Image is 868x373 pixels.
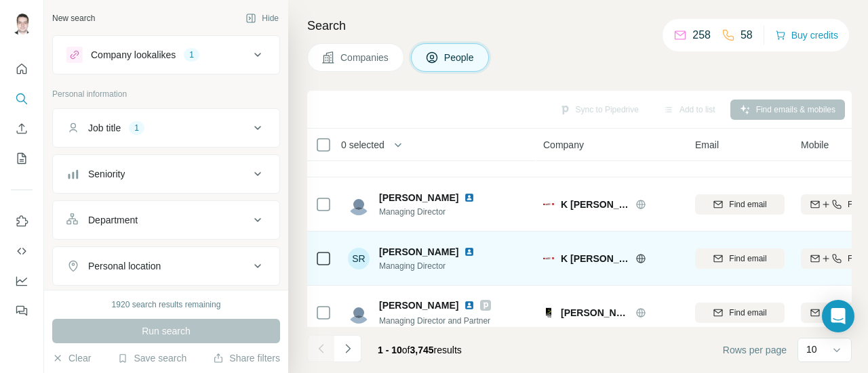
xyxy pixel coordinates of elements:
[543,257,554,259] img: Logo of K Raheja Realty
[561,198,629,211] span: K [PERSON_NAME] Realty
[52,88,280,100] p: Personal information
[692,27,711,43] p: 258
[88,213,138,227] div: Department
[341,138,384,152] span: 0 selected
[307,16,852,35] h4: Search
[543,203,554,205] img: Logo of K Raheja Realty
[184,49,199,61] div: 1
[88,259,161,273] div: Personal location
[444,51,475,64] span: People
[379,299,458,312] span: [PERSON_NAME]
[464,300,475,311] img: LinkedIn logo
[379,245,458,259] span: [PERSON_NAME]
[117,351,186,365] button: Save search
[695,303,785,323] button: Find email
[806,343,817,356] p: 10
[340,51,390,64] span: Companies
[729,198,766,211] span: Find email
[53,250,279,282] button: Personal location
[464,192,475,203] img: LinkedIn logo
[822,300,854,332] div: Open Intercom Messenger
[11,269,33,293] button: Dashboard
[53,112,279,144] button: Job title1
[11,239,33,263] button: Use Surfe API
[11,87,33,111] button: Search
[379,206,491,218] span: Managing Director
[378,345,462,355] span: results
[88,121,121,135] div: Job title
[11,57,33,81] button: Quick start
[11,14,33,35] img: Avatar
[348,302,370,324] img: Avatar
[213,351,280,365] button: Share filters
[464,246,475,257] img: LinkedIn logo
[561,252,629,265] span: K [PERSON_NAME] Realty
[723,343,787,357] span: Rows per page
[53,204,279,236] button: Department
[88,167,125,181] div: Seniority
[379,191,458,204] span: [PERSON_NAME]
[11,299,33,323] button: Feedback
[53,39,279,71] button: Company lookalikes1
[334,335,361,362] button: Navigate to next page
[543,138,584,152] span: Company
[379,316,490,326] span: Managing Director and Partner
[112,299,221,311] div: 1920 search results remaining
[91,48,176,62] div: Company lookalikes
[11,146,33,171] button: My lists
[236,8,288,28] button: Hide
[695,248,785,269] button: Find email
[129,122,144,134] div: 1
[410,345,434,355] span: 3,745
[775,26,838,45] button: Buy credits
[11,116,33,141] button: Enrich CSV
[378,345,402,355] span: 1 - 10
[741,27,753,43] p: 58
[379,260,491,272] span: Managing Director
[348,248,370,269] div: SR
[695,138,719,152] span: Email
[348,194,370,215] img: Avatar
[801,138,829,152] span: Mobile
[53,158,279,190] button: Seniority
[52,12,95,24] div: New search
[543,307,554,318] img: Logo of Sara Builders
[561,306,629,320] span: [PERSON_NAME] Builders
[695,194,785,215] button: Find email
[729,307,766,319] span: Find email
[402,345,410,355] span: of
[52,351,91,365] button: Clear
[11,209,33,234] button: Use Surfe on LinkedIn
[729,253,766,265] span: Find email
